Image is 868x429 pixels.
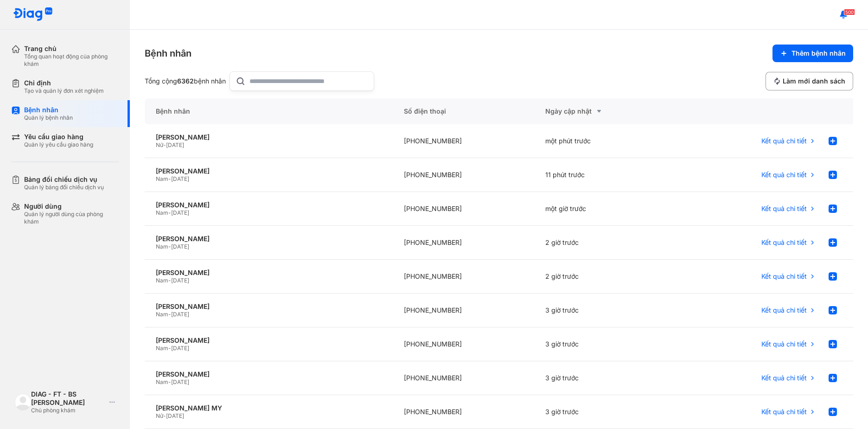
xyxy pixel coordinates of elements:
[393,226,535,260] div: [PHONE_NUMBER]
[171,243,189,250] span: [DATE]
[766,72,853,90] button: Làm mới danh sách
[31,407,106,414] div: Chủ phòng khám
[166,141,184,148] span: [DATE]
[156,378,168,385] span: Nam
[772,45,853,62] button: Thêm bệnh nhân
[534,192,676,226] div: một giờ trước
[156,209,168,216] span: Nam
[534,395,676,429] div: 3 giờ trước
[13,7,53,22] img: logo
[761,205,807,213] span: Kết quả chi tiết
[168,209,171,216] span: -
[163,141,166,148] span: -
[534,260,676,294] div: 2 giờ trước
[156,175,168,182] span: Nam
[534,294,676,327] div: 3 giờ trước
[145,47,191,60] div: Bệnh nhân
[761,137,807,145] span: Kết quả chi tiết
[761,408,807,416] span: Kết quả chi tiết
[156,277,168,284] span: Nam
[168,378,171,385] span: -
[534,124,676,158] div: một phút trước
[171,209,189,216] span: [DATE]
[534,158,676,192] div: 11 phút trước
[171,378,189,385] span: [DATE]
[24,79,104,87] div: Chỉ định
[761,374,807,382] span: Kết quả chi tiết
[24,184,104,191] div: Quản lý bảng đối chiếu dịch vụ
[761,340,807,348] span: Kết quả chi tiết
[177,77,194,85] span: 6362
[534,327,676,361] div: 3 giờ trước
[171,311,189,318] span: [DATE]
[393,158,535,192] div: [PHONE_NUMBER]
[24,175,104,184] div: Bảng đối chiếu dịch vụ
[783,77,845,85] span: Làm mới danh sách
[15,394,31,410] img: logo
[791,49,846,58] span: Thêm bệnh nhân
[393,260,535,294] div: [PHONE_NUMBER]
[156,412,163,419] span: Nữ
[24,141,93,148] div: Quản lý yêu cầu giao hàng
[24,211,119,225] div: Quản lý người dùng của phòng khám
[168,345,171,352] span: -
[534,361,676,395] div: 3 giờ trước
[156,201,382,209] div: [PERSON_NAME]
[24,45,119,53] div: Trang chủ
[156,243,168,250] span: Nam
[761,171,807,179] span: Kết quả chi tiết
[156,235,382,243] div: [PERSON_NAME]
[393,361,535,395] div: [PHONE_NUMBER]
[168,175,171,182] span: -
[145,77,226,85] div: Tổng cộng bệnh nhân
[24,114,73,122] div: Quản lý bệnh nhân
[393,192,535,226] div: [PHONE_NUMBER]
[156,345,168,352] span: Nam
[156,370,382,378] div: [PERSON_NAME]
[156,404,382,412] div: [PERSON_NAME] MY
[166,412,184,419] span: [DATE]
[156,311,168,318] span: Nam
[168,277,171,284] span: -
[534,226,676,260] div: 2 giờ trước
[156,141,163,148] span: Nữ
[393,327,535,361] div: [PHONE_NUMBER]
[156,336,382,345] div: [PERSON_NAME]
[393,294,535,327] div: [PHONE_NUMBER]
[156,167,382,175] div: [PERSON_NAME]
[24,106,73,114] div: Bệnh nhân
[163,412,166,419] span: -
[24,53,119,68] div: Tổng quan hoạt động của phòng khám
[393,395,535,429] div: [PHONE_NUMBER]
[168,311,171,318] span: -
[393,124,535,158] div: [PHONE_NUMBER]
[156,269,382,277] div: [PERSON_NAME]
[171,175,189,182] span: [DATE]
[168,243,171,250] span: -
[393,98,535,124] div: Số điện thoại
[24,87,104,95] div: Tạo và quản lý đơn xét nghiệm
[145,98,393,124] div: Bệnh nhân
[761,272,807,281] span: Kết quả chi tiết
[24,133,93,141] div: Yêu cầu giao hàng
[844,9,855,15] span: 500
[545,106,665,117] div: Ngày cập nhật
[761,306,807,314] span: Kết quả chi tiết
[31,390,106,407] div: DIAG - FT - BS [PERSON_NAME]
[156,302,382,311] div: [PERSON_NAME]
[156,133,382,141] div: [PERSON_NAME]
[761,238,807,247] span: Kết quả chi tiết
[171,345,189,352] span: [DATE]
[24,202,119,211] div: Người dùng
[171,277,189,284] span: [DATE]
